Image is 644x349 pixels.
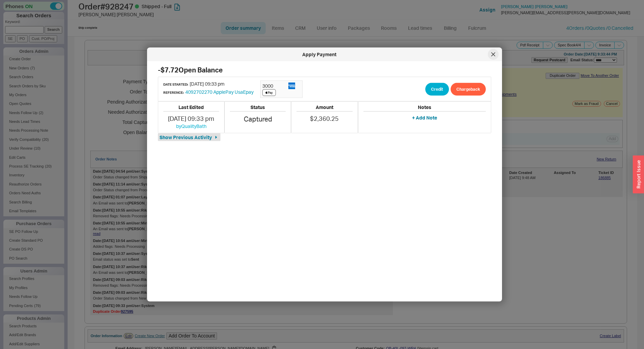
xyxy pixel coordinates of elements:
h5: Amount [296,105,352,112]
h5: Notes [363,105,486,112]
div: 3000 [262,83,288,89]
h5: Status [230,105,286,112]
button: Credit [425,83,449,96]
div: Captured [230,114,286,124]
div: [DATE] 09:33 pm [163,114,219,123]
div: by QualityBath [163,123,219,130]
img: apple-pay-logo_hld9ej.jpg [262,89,276,96]
h2: -$7.72 Open Balance [158,67,491,73]
h6: Date Started: [163,83,188,86]
button: Chargeback [451,83,486,96]
span: [DATE] 09:33 pm [190,81,224,87]
h6: Reference: [163,91,184,94]
span: Credit [431,85,443,93]
span: $2,360.25 [310,115,339,122]
span: Chargeback [456,85,480,93]
button: + Add Note [412,114,437,121]
button: Show Previous Activity [158,133,220,141]
div: Apply Payment [150,51,488,58]
span: Show Previous Activity [160,134,212,140]
a: 4092702270 ApplePay UsaEpay [185,89,254,95]
h5: Last Edited [163,105,219,112]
